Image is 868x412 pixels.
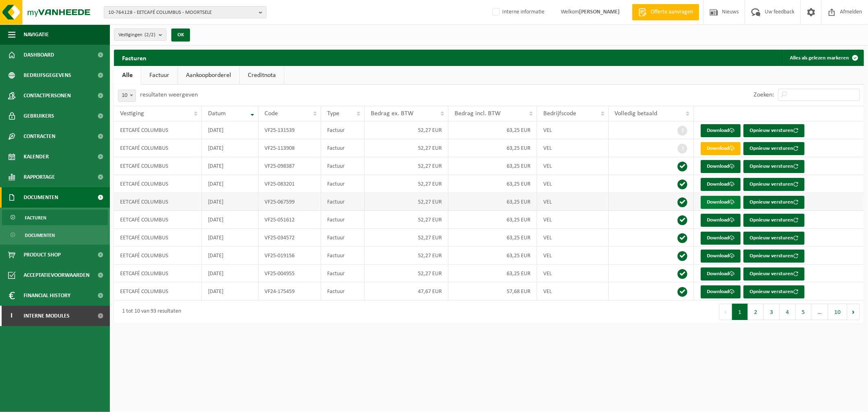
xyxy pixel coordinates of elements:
[24,285,70,306] span: Financial History
[796,304,811,320] button: 5
[208,110,226,117] span: Datum
[321,139,365,157] td: Factuur
[537,193,609,211] td: VEL
[24,167,55,187] span: Rapportage
[202,229,258,247] td: [DATE]
[321,175,365,193] td: Factuur
[701,196,741,209] a: Download
[701,142,741,155] a: Download
[24,85,71,106] span: Contactpersonen
[258,193,321,211] td: VF25-067599
[202,265,258,283] td: [DATE]
[178,66,239,85] a: Aankoopborderel
[448,283,537,300] td: 57,68 EUR
[743,124,805,137] button: Opnieuw versturen
[743,250,805,263] button: Opnieuw versturen
[321,121,365,139] td: Factuur
[743,196,805,209] button: Opnieuw versturen
[202,193,258,211] td: [DATE]
[321,211,365,229] td: Factuur
[847,304,860,320] button: Next
[537,229,609,247] td: VEL
[202,139,258,157] td: [DATE]
[8,306,15,326] span: I
[743,142,805,155] button: Opnieuw versturen
[701,178,741,191] a: Download
[448,121,537,139] td: 63,25 EUR
[140,92,198,98] label: resultaten weergeven
[258,157,321,175] td: VF25-098387
[258,265,321,283] td: VF25-004955
[537,139,609,157] td: VEL
[783,50,863,66] button: Alles als gelezen markeren
[258,247,321,265] td: VF25-019156
[448,193,537,211] td: 63,25 EUR
[118,29,155,41] span: Vestigingen
[120,110,144,117] span: Vestiging
[448,157,537,175] td: 63,25 EUR
[202,211,258,229] td: [DATE]
[202,283,258,300] td: [DATE]
[448,265,537,283] td: 63,25 EUR
[719,304,732,320] button: Previous
[748,304,764,320] button: 2
[321,283,365,300] td: Factuur
[632,4,699,20] a: Offerte aanvragen
[537,175,609,193] td: VEL
[114,50,155,66] h2: Facturen
[114,211,202,229] td: EETCAFÉ COLUMBUS
[171,28,190,42] button: OK
[118,90,136,101] span: 10
[448,247,537,265] td: 63,25 EUR
[365,283,448,300] td: 47,67 EUR
[365,247,448,265] td: 52,27 EUR
[114,283,202,300] td: EETCAFÉ COLUMBUS
[365,265,448,283] td: 52,27 EUR
[543,110,576,117] span: Bedrijfscode
[114,265,202,283] td: EETCAFÉ COLUMBUS
[743,214,805,227] button: Opnieuw versturen
[365,121,448,139] td: 52,27 EUR
[321,193,365,211] td: Factuur
[24,265,90,285] span: Acceptatievoorwaarden
[371,110,413,117] span: Bedrag ex. BTW
[448,211,537,229] td: 63,25 EUR
[448,175,537,193] td: 63,25 EUR
[321,247,365,265] td: Factuur
[615,110,658,117] span: Volledig betaald
[491,6,544,18] label: Interne informatie
[24,24,49,45] span: Navigatie
[537,121,609,139] td: VEL
[537,283,609,300] td: VEL
[24,65,71,85] span: Bedrijfsgegevens
[114,193,202,211] td: EETCAFÉ COLUMBUS
[455,110,501,117] span: Bedrag incl. BTW
[764,304,780,320] button: 3
[258,139,321,157] td: VF25-113908
[743,267,805,281] button: Opnieuw versturen
[24,147,49,167] span: Kalender
[365,157,448,175] td: 52,27 EUR
[114,229,202,247] td: EETCAFÉ COLUMBUS
[321,265,365,283] td: Factuur
[743,285,805,298] button: Opnieuw versturen
[743,232,805,245] button: Opnieuw versturen
[202,247,258,265] td: [DATE]
[743,160,805,173] button: Opnieuw versturen
[365,175,448,193] td: 52,27 EUR
[780,304,796,320] button: 4
[118,90,136,102] span: 10
[25,210,46,226] span: Facturen
[365,139,448,157] td: 52,27 EUR
[743,178,805,191] button: Opnieuw versturen
[537,265,609,283] td: VEL
[24,187,58,208] span: Documenten
[258,175,321,193] td: VF25-083201
[114,121,202,139] td: EETCAFÉ COLUMBUS
[24,106,54,126] span: Gebruikers
[144,32,155,37] count: (2/2)
[202,157,258,175] td: [DATE]
[258,229,321,247] td: VF25-034572
[365,193,448,211] td: 52,27 EUR
[118,305,181,319] div: 1 tot 10 van 93 resultaten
